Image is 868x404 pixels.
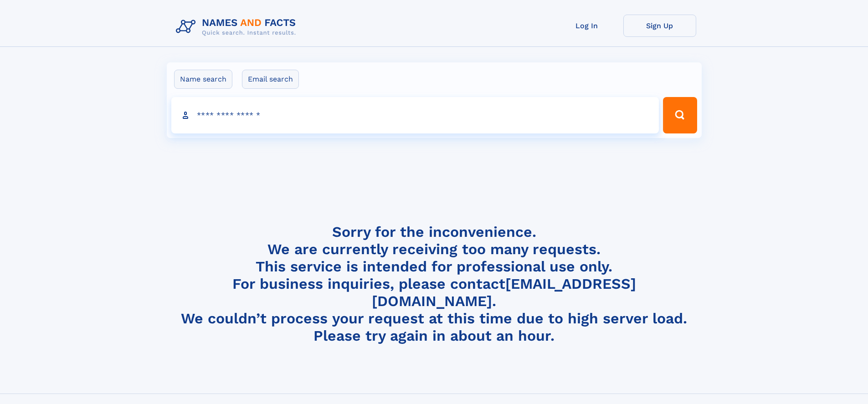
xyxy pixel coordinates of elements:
[242,70,299,89] label: Email search
[663,97,697,133] button: Search Button
[172,223,696,345] h4: Sorry for the inconvenience. We are currently receiving too many requests. This service is intend...
[172,15,303,39] img: Logo Names and Facts
[550,15,623,37] a: Log In
[623,15,696,37] a: Sign Up
[171,97,659,133] input: search input
[372,275,636,310] a: [EMAIL_ADDRESS][DOMAIN_NAME]
[174,70,232,89] label: Name search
